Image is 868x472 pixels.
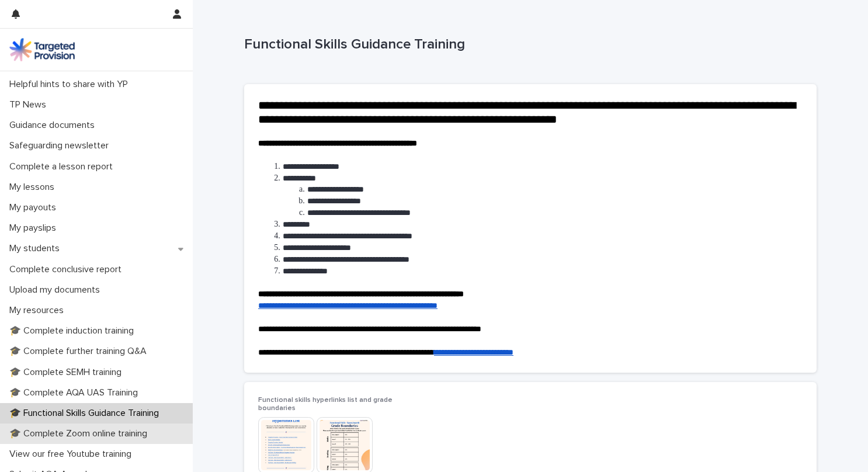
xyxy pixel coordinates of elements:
img: M5nRWzHhSzIhMunXDL62 [9,38,75,61]
p: TP News [5,99,55,110]
p: 🎓 Complete further training Q&A [5,346,156,357]
p: My payslips [5,223,65,234]
p: Helpful hints to share with YP [5,79,137,90]
p: Complete a lesson report [5,161,122,172]
p: My payouts [5,202,65,213]
p: 🎓 Complete induction training [5,325,143,336]
p: 🎓 Functional Skills Guidance Training [5,408,168,419]
p: 🎓 Complete SEMH training [5,367,131,378]
p: Complete conclusive report [5,264,131,275]
p: Guidance documents [5,120,104,131]
p: View our free Youtube training [5,449,141,460]
p: My lessons [5,182,64,193]
p: 🎓 Complete Zoom online training [5,428,157,439]
p: 🎓 Complete AQA UAS Training [5,387,147,398]
p: Upload my documents [5,284,109,296]
p: Functional Skills Guidance Training [244,36,812,53]
p: My students [5,243,69,254]
span: Functional skills hyperlinks list and grade boundaries [258,397,393,412]
p: Safeguarding newsletter [5,140,118,151]
p: My resources [5,305,73,316]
